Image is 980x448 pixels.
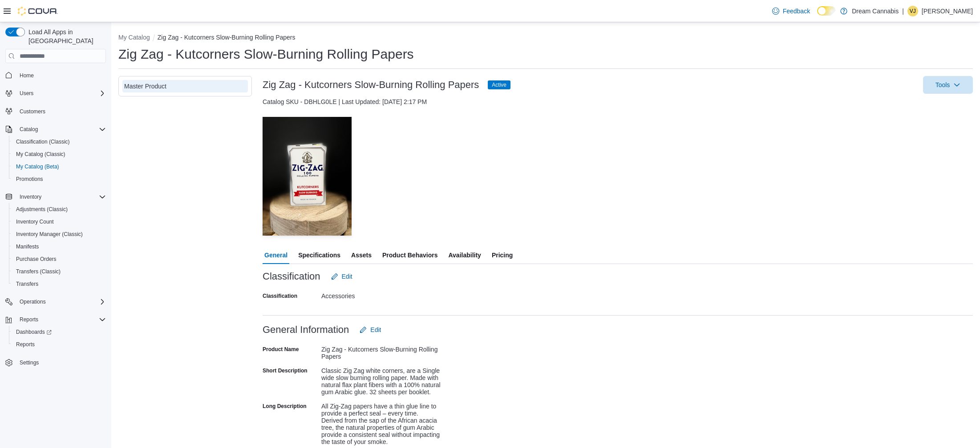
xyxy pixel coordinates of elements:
button: Customers [2,105,109,118]
a: My Catalog (Classic) [12,149,69,160]
p: [PERSON_NAME] [922,6,973,16]
nav: Complex example [5,65,106,392]
button: My Catalog (Beta) [9,160,109,173]
span: VJ [910,6,916,16]
img: Cova [18,7,58,16]
span: Users [16,88,106,99]
span: Inventory Count [16,218,54,225]
p: Dream Cannabis [852,6,899,16]
span: Pricing [492,246,513,264]
button: Inventory Count [9,216,109,228]
button: Transfers [9,278,109,290]
span: Operations [20,298,46,305]
span: Settings [20,359,39,366]
a: Inventory Manager (Classic) [12,229,86,240]
span: My Catalog (Classic) [12,149,106,160]
span: Load All Apps in [GEOGRAPHIC_DATA] [25,28,106,45]
span: Customers [20,108,45,115]
img: Image for Zig Zag - Kutcorners Slow-Burning Rolling Papers [263,117,352,236]
nav: An example of EuiBreadcrumbs [118,33,973,44]
label: Classification [263,292,297,300]
button: Tools [923,76,973,94]
p: | [902,6,904,16]
span: Transfers (Classic) [12,266,106,277]
button: Operations [2,296,109,308]
button: Reports [2,313,109,326]
div: Master Product [124,82,246,91]
button: Catalog [2,123,109,136]
a: Purchase Orders [12,254,60,264]
span: Transfers [12,279,106,289]
a: Adjustments (Classic) [12,204,71,215]
button: Manifests [9,240,109,253]
span: Specifications [298,246,340,264]
span: Adjustments (Classic) [16,206,68,213]
button: Edit [328,268,356,285]
button: Home [2,68,109,81]
div: Accessories [321,289,441,300]
input: Dark Mode [817,6,836,16]
div: Catalog SKU - DBHLG0LE | Last Updated: [DATE] 2:17 PM [263,97,973,106]
button: Users [2,87,109,100]
span: Catalog [20,126,38,133]
button: Edit [356,321,385,339]
span: Home [16,69,106,80]
span: Manifests [12,241,106,252]
label: Long Description [263,403,307,410]
span: Edit [342,272,352,281]
span: Operations [16,296,106,307]
button: Operations [16,296,49,307]
button: My Catalog (Classic) [9,148,109,160]
span: General [264,246,288,264]
span: Active [492,81,506,89]
a: Settings [16,357,42,368]
button: Purchase Orders [9,253,109,265]
button: Users [16,88,37,99]
h1: Zig Zag - Kutcorners Slow-Burning Rolling Papers [118,45,414,63]
span: Inventory [16,192,106,202]
span: Inventory [20,193,41,200]
span: Transfers (Classic) [16,268,61,275]
span: Inventory Count [12,216,106,227]
a: Classification (Classic) [12,136,73,147]
button: Adjustments (Classic) [9,203,109,216]
button: Reports [9,338,109,351]
span: Classification (Classic) [12,136,106,147]
span: Manifests [16,243,39,250]
span: Customers [16,106,106,117]
span: Users [20,90,33,97]
button: Inventory [2,191,109,203]
span: Promotions [16,176,43,183]
span: Availability [448,246,481,264]
div: Zig Zag - Kutcorners Slow-Burning Rolling Papers [321,342,441,360]
button: Inventory [16,192,45,202]
h3: Classification [263,271,320,282]
button: Inventory Manager (Classic) [9,228,109,240]
a: Feedback [769,2,814,20]
label: Product Name [263,346,299,353]
span: My Catalog (Beta) [16,163,59,170]
button: My Catalog [118,34,150,41]
span: Inventory Manager (Classic) [12,229,106,240]
button: Catalog [16,124,41,135]
span: Reports [16,314,106,325]
span: Settings [16,357,106,368]
span: Classification (Classic) [16,138,70,145]
a: My Catalog (Beta) [12,161,63,172]
span: Active [488,80,510,89]
a: Promotions [12,174,47,184]
span: My Catalog (Classic) [16,151,65,158]
button: Zig Zag - Kutcorners Slow-Burning Rolling Papers [158,34,296,41]
a: Transfers (Classic) [12,266,64,277]
a: Manifests [12,241,42,252]
a: Dashboards [9,326,109,338]
span: Catalog [16,124,106,135]
a: Transfers [12,279,42,289]
button: Classification (Classic) [9,136,109,148]
a: Dashboards [12,327,55,337]
label: Short Description [263,367,308,374]
span: My Catalog (Beta) [12,161,106,172]
span: Purchase Orders [16,256,57,263]
span: Home [20,72,34,79]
